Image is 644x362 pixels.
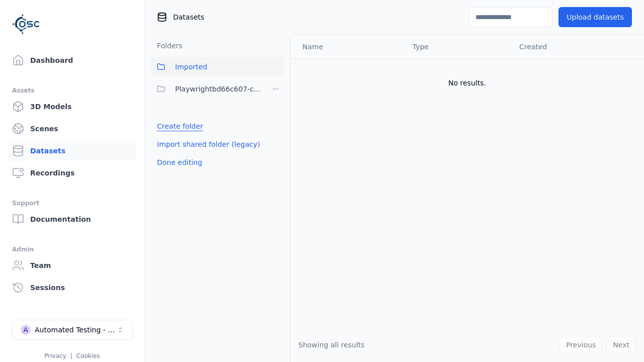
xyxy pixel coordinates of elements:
[511,35,628,59] th: Created
[173,12,204,22] span: Datasets
[157,139,260,149] a: Import shared folder (legacy)
[151,57,284,77] button: Imported
[8,141,136,161] a: Datasets
[8,209,136,229] a: Documentation
[8,163,136,183] a: Recordings
[298,341,365,349] span: Showing all results
[21,325,31,335] div: A
[12,84,132,97] div: Assets
[12,320,133,340] button: Select a workspace
[290,35,405,59] th: Name
[151,135,266,153] button: Import shared folder (legacy)
[12,10,40,38] img: Logo
[175,61,207,73] span: Imported
[175,83,262,95] span: Playwrightbd66c607-cb32-410a-b9da-ebe48352023b
[44,352,66,359] a: Privacy
[12,243,132,255] div: Admin
[12,197,132,209] div: Support
[8,278,136,298] a: Sessions
[157,121,203,131] a: Create folder
[151,153,208,171] button: Done editing
[8,50,136,70] a: Dashboard
[76,352,100,359] a: Cookies
[151,79,262,99] button: Playwrightbd66c607-cb32-410a-b9da-ebe48352023b
[8,255,136,276] a: Team
[8,97,136,117] a: 3D Models
[151,117,209,135] button: Create folder
[70,352,72,359] span: |
[558,7,632,27] button: Upload datasets
[151,41,183,51] h3: Folders
[8,119,136,139] a: Scenes
[35,325,116,335] div: Automated Testing - Playwright
[290,59,644,107] td: No results.
[405,35,511,59] th: Type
